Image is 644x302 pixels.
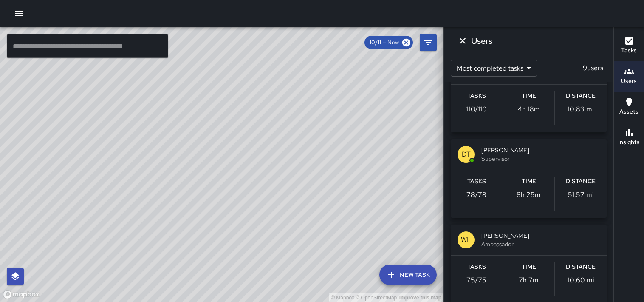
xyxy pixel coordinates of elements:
h6: Time [522,177,536,186]
h6: Tasks [467,91,486,101]
p: 51.57 mi [568,190,594,200]
button: Assets [614,92,644,123]
p: 110 / 110 [466,104,487,114]
button: DT[PERSON_NAME]SupervisorTasks78/78Time8h 25mDistance51.57 mi [451,139,607,218]
h6: Insights [618,138,640,147]
h6: Time [522,262,536,272]
p: 10.83 mi [568,104,594,114]
p: 19 users [577,63,607,73]
button: JG[PERSON_NAME]AmbassadorTasks110/110Time4h 18mDistance10.83 mi [451,54,607,132]
h6: Users [471,34,492,48]
h6: Distance [566,177,596,186]
span: Ambassador [481,240,600,248]
h6: Users [621,77,637,86]
h6: Tasks [467,262,486,272]
button: Tasks [614,31,644,61]
span: 10/11 — Now [364,38,404,47]
h6: Distance [566,262,596,272]
p: 4h 18m [518,104,540,114]
h6: Distance [566,91,596,101]
h6: Tasks [621,46,637,55]
p: DT [462,149,471,160]
p: 10.60 mi [568,275,594,285]
p: 8h 25m [517,190,541,200]
h6: Assets [619,107,638,117]
button: Dismiss [454,32,471,49]
button: New Task [379,265,437,285]
span: Supervisor [481,154,600,163]
span: [PERSON_NAME] [481,231,600,240]
h6: Tasks [467,177,486,186]
div: Most completed tasks [451,60,537,77]
div: 10/11 — Now [364,36,413,49]
p: 78 / 78 [466,190,486,200]
p: 75 / 75 [466,275,486,285]
button: Filters [420,34,437,51]
p: 7h 7m [519,275,539,285]
span: [PERSON_NAME] [481,146,600,154]
button: Insights [614,123,644,153]
button: Users [614,61,644,92]
p: WL [461,235,471,245]
h6: Time [522,91,536,101]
